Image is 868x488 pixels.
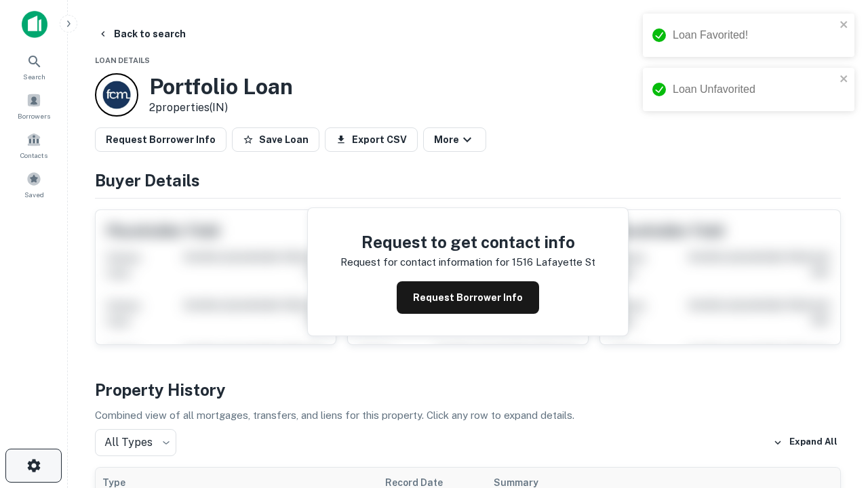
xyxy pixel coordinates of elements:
a: Search [4,48,64,85]
img: capitalize-icon.png [22,11,47,38]
span: Loan Details [95,56,150,64]
button: Export CSV [325,127,418,152]
p: 1516 lafayette st [512,254,595,270]
a: Saved [4,166,64,203]
span: Saved [24,189,44,200]
iframe: Chat Widget [800,380,868,445]
a: Contacts [4,127,64,163]
div: Loan Favorited! [673,27,835,43]
h4: Request to get contact info [340,230,595,254]
p: Combined view of all mortgages, transfers, and liens for this property. Click any row to expand d... [95,407,841,424]
button: Back to search [92,22,191,46]
span: Search [23,71,45,82]
h4: Property History [95,378,841,402]
span: Contacts [20,150,47,161]
button: Expand All [770,432,841,453]
div: All Types [95,429,176,456]
button: close [840,73,849,86]
p: Request for contact information for [340,254,509,270]
button: close [840,19,849,32]
button: More [423,127,486,152]
div: Loan Unfavorited [673,81,835,98]
button: Request Borrower Info [397,281,539,314]
button: Save Loan [232,127,319,152]
button: Request Borrower Info [95,127,226,152]
p: 2 properties (IN) [149,100,293,116]
h4: Buyer Details [95,168,841,192]
a: Borrowers [4,87,64,124]
h3: Portfolio Loan [149,74,293,100]
span: Borrowers [18,110,50,121]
